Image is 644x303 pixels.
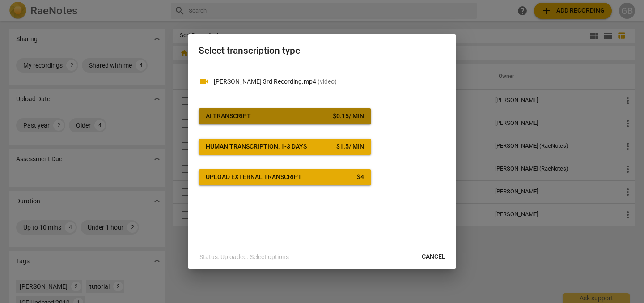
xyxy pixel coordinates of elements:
span: ( video ) [318,78,337,85]
span: Cancel [422,252,445,261]
div: Human transcription, 1-3 days [206,142,307,151]
span: videocam [199,76,209,87]
button: Human transcription, 1-3 days$1.5/ min [199,139,371,155]
button: Cancel [415,249,453,265]
div: Upload external transcript [206,173,302,182]
div: $ 4 [357,173,364,182]
div: $ 0.15 / min [333,112,364,121]
button: Upload external transcript$4 [199,169,371,185]
h2: Select transcription type [199,45,445,56]
button: AI Transcript$0.15/ min [199,108,371,124]
p: Status: Uploaded. Select options [199,252,289,262]
div: $ 1.5 / min [336,142,364,151]
p: Hudson 3rd Recording.mp4(video) [214,77,445,86]
div: AI Transcript [206,112,251,121]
